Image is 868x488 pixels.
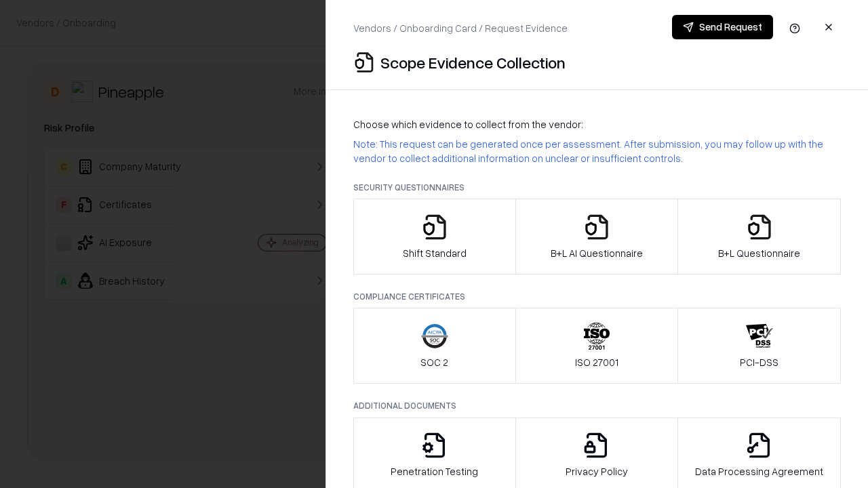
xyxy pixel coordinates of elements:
p: Privacy Policy [566,464,628,479]
p: Scope Evidence Collection [380,52,566,73]
p: Note: This request can be generated once per assessment. After submission, you may follow up with... [353,137,841,165]
button: PCI-DSS [677,308,841,384]
p: ISO 27001 [575,355,618,369]
p: PCI-DSS [740,355,778,369]
p: B+L Questionnaire [718,246,800,260]
p: Penetration Testing [391,464,478,479]
p: Vendors / Onboarding Card / Request Evidence [353,21,568,35]
button: Send Request [672,15,773,39]
button: SOC 2 [353,308,516,384]
p: Additional Documents [353,400,841,411]
p: Shift Standard [403,246,467,260]
button: B+L Questionnaire [677,199,841,274]
button: ISO 27001 [515,308,679,384]
p: B+L AI Questionnaire [551,246,643,260]
button: B+L AI Questionnaire [515,199,679,274]
button: Shift Standard [353,199,516,274]
p: Compliance Certificates [353,291,841,302]
p: Security Questionnaires [353,182,841,193]
p: Data Processing Agreement [695,464,823,479]
p: Choose which evidence to collect from the vendor: [353,117,841,131]
p: SOC 2 [420,355,448,369]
